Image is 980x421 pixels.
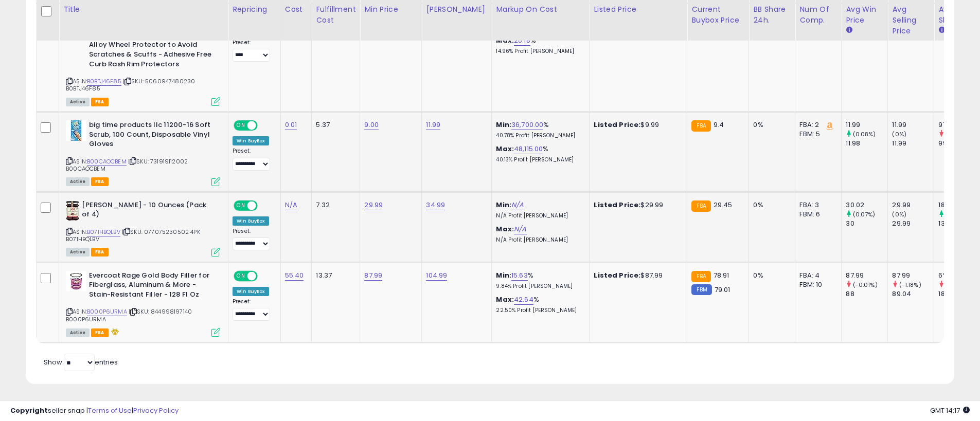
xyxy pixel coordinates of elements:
[426,4,487,15] div: [PERSON_NAME]
[846,289,887,299] div: 88
[364,4,417,15] div: Min Price
[66,248,90,257] span: All listings currently available for purchase on Amazon
[799,200,833,210] div: FBA: 3
[496,236,581,244] p: N/A Profit [PERSON_NAME]
[853,281,878,289] small: (-0.01%)
[66,271,86,291] img: 41j9PcqS-rL._SL40_.jpg
[892,130,906,138] small: (0%)
[799,4,837,26] div: Num of Comp.
[496,295,581,314] div: %
[66,77,195,93] span: | SKU: 5060947480230 B0BTJ46F85
[235,201,247,210] span: ON
[930,406,970,415] span: 2025-10-14 14:17 GMT
[285,270,304,281] a: 55.40
[10,406,48,415] strong: Copyright
[514,144,543,154] a: 48,115.00
[316,200,352,210] div: 7.32
[235,271,247,280] span: ON
[511,270,528,281] a: 15.63
[364,120,379,130] a: 9.00
[109,328,119,335] i: hazardous material
[799,130,833,139] div: FBM: 5
[892,200,934,210] div: 29.99
[938,26,945,35] small: Avg BB Share.
[66,157,188,173] span: | SKU: 731919112002 B00CAOCBEM
[63,4,224,15] div: Title
[66,328,90,337] span: All listings currently available for purchase on Amazon
[233,228,273,251] div: Preset:
[714,270,729,280] span: 78.91
[938,271,980,280] div: 6%
[853,210,876,218] small: (0.07%)
[691,271,710,282] small: FBA
[846,4,883,26] div: Avg Win Price
[514,295,533,305] a: 42.64
[87,228,120,236] a: B071HBQLBV
[82,200,207,222] b: [PERSON_NAME] - 10 Ounces (Pack of 4)
[594,200,679,210] div: $29.99
[496,200,511,210] b: Min:
[316,120,352,130] div: 5.37
[87,307,127,316] a: B000P6URMA
[496,270,511,280] b: Min:
[594,270,640,280] b: Listed Price:
[846,120,887,130] div: 11.99
[496,120,581,139] div: %
[66,120,86,141] img: 51UOUJ7tNCL._SL40_.jpg
[714,120,724,130] span: 9.4
[691,284,711,295] small: FBM
[846,200,887,210] div: 30.02
[691,200,710,212] small: FBA
[133,406,179,415] a: Privacy Policy
[233,287,269,296] div: Win BuyBox
[594,271,679,280] div: $87.99
[89,120,214,152] b: big time products llc 11200-16 Soft Scrub, 100 Count, Disposable Vinyl Gloves
[511,120,543,130] a: 36,700.00
[426,120,440,130] a: 11.99
[892,271,934,280] div: 87.99
[846,271,887,280] div: 87.99
[233,136,269,145] div: Win BuyBox
[233,4,276,15] div: Repricing
[66,177,90,186] span: All listings currently available for purchase on Amazon
[753,120,787,130] div: 0%
[799,280,833,289] div: FBM: 10
[496,36,581,55] div: %
[892,139,934,148] div: 11.99
[496,132,581,139] p: 40.78% Profit [PERSON_NAME]
[594,200,640,210] b: Listed Price:
[496,144,581,163] div: %
[426,270,447,281] a: 104.99
[715,285,730,295] span: 79.01
[66,120,220,185] div: ASIN:
[66,228,200,243] span: | SKU: 077075230502 4PK B071HBQLBV
[496,35,514,45] b: Max:
[753,4,791,26] div: BB Share 24h.
[892,120,934,130] div: 11.99
[91,328,109,337] span: FBA
[594,4,683,15] div: Listed Price
[66,307,192,323] span: | SKU: 844998197140 B000P6URMA
[316,4,355,26] div: Fulfillment Cost
[496,156,581,163] p: 40.13% Profit [PERSON_NAME]
[691,120,710,132] small: FBA
[44,357,118,367] span: Show: entries
[256,201,273,210] span: OFF
[799,210,833,219] div: FBM: 6
[846,219,887,228] div: 30
[899,281,921,289] small: (-1.18%)
[853,130,876,138] small: (0.08%)
[87,157,127,166] a: B00CAOCBEM
[235,121,247,130] span: ON
[938,4,976,26] div: Avg BB Share
[496,224,514,234] b: Max:
[66,271,220,336] div: ASIN:
[256,121,273,130] span: OFF
[233,148,273,171] div: Preset:
[89,271,214,302] b: Evercoat Rage Gold Body Filler for Fiberglass, Aluminum & More - Stain-Resistant Filler - 128 Fl Oz
[753,271,787,280] div: 0%
[496,307,581,314] p: 22.50% Profit [PERSON_NAME]
[88,406,132,415] a: Terms of Use
[316,271,352,280] div: 13.37
[691,4,744,26] div: Current Buybox Price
